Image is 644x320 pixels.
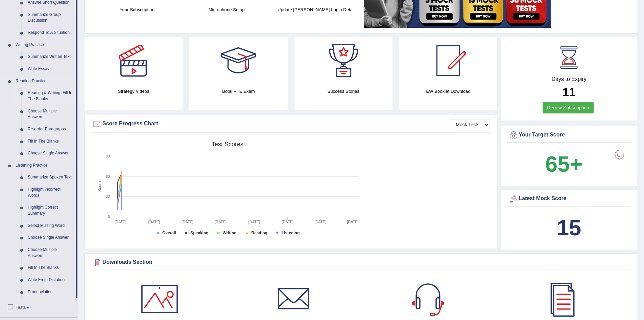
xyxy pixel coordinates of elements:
[25,171,76,184] a: Summarize Spoken Text
[189,88,287,95] h4: Book PTE Exam
[185,6,268,13] h4: Microphone Setup
[25,135,76,148] a: Fill In The Blanks
[545,152,582,176] b: 65+
[92,257,629,268] div: Downloads Section
[315,220,327,224] tspan: [DATE]
[97,181,102,192] tspan: Score
[399,88,497,95] h4: EW Booklet Download
[25,286,76,298] a: Pronunciation
[162,231,176,235] tspan: Overall
[25,274,76,286] a: Write From Dictation
[0,298,77,315] a: Tests
[25,262,76,274] a: Fill In The Blanks
[25,147,76,159] a: Choose Single Answer
[282,231,300,235] tspan: Listening
[25,9,76,27] a: Summarize Group Discussion
[25,184,76,201] a: Highlight Incorrect Words
[148,220,160,224] tspan: [DATE]
[115,220,126,224] tspan: [DATE]
[222,231,236,235] tspan: Writing
[182,220,193,224] tspan: [DATE]
[25,220,76,232] a: Select Missing Word
[85,88,183,95] h4: Strategy Videos
[25,123,76,135] a: Re-order Paragraphs
[347,220,359,224] tspan: [DATE]
[275,6,358,13] h4: Update [PERSON_NAME] Login Detail
[25,63,76,75] a: Write Essay
[248,220,260,224] tspan: [DATE]
[25,51,76,63] a: Summarize Written Text
[215,220,226,224] tspan: [DATE]
[212,141,243,148] tspan: Test scores
[508,130,629,140] div: Your Target Score
[13,75,76,87] a: Reading Practice
[106,194,110,198] text: 30
[106,174,110,178] text: 60
[13,159,76,172] a: Listening Practice
[25,232,76,244] a: Choose Single Answer
[294,88,392,95] h4: Success Stories
[25,244,76,262] a: Choose Multiple Answers
[252,231,267,235] tspan: Reading
[190,231,208,235] tspan: Speaking
[282,220,293,224] tspan: [DATE]
[108,215,110,219] text: 0
[543,102,594,113] a: Renew Subscription
[106,154,110,158] text: 90
[508,76,629,82] h4: Days to Expiry
[508,194,629,204] div: Latest Mock Score
[563,85,576,99] b: 11
[25,201,76,219] a: Highlight Correct Summary
[25,87,76,105] a: Reading & Writing: Fill In The Blanks
[92,119,490,129] div: Score Progress Chart
[557,215,581,240] b: 15
[13,39,76,51] a: Writing Practice
[25,27,76,39] a: Respond To A Situation
[25,105,76,123] a: Choose Multiple Answers
[96,6,178,13] h4: Your Subscription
